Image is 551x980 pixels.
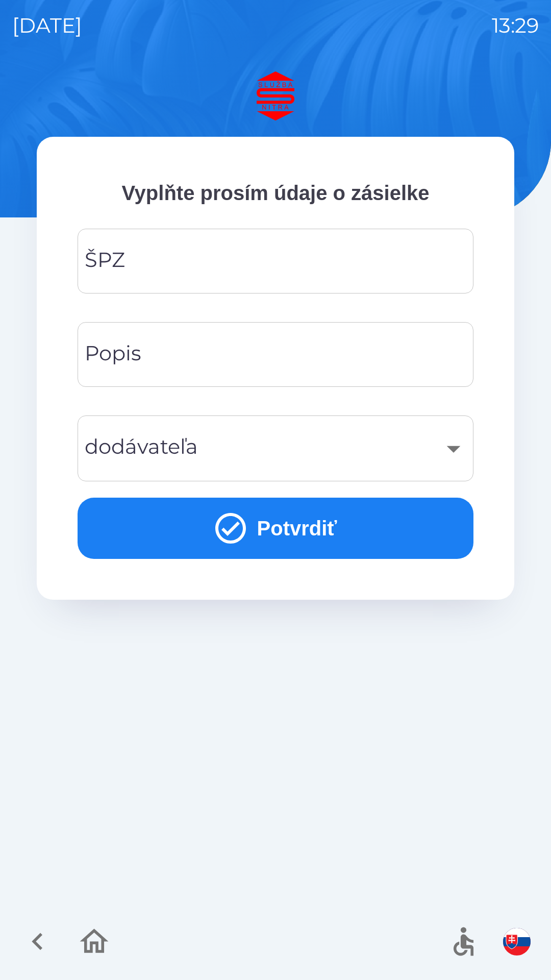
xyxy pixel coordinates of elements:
p: Vyplňte prosím údaje o zásielke [78,178,473,208]
img: sk flag [503,928,531,955]
img: Logo [37,71,514,120]
p: [DATE] [12,10,82,41]
p: 13:29 [492,10,539,41]
button: Potvrdiť [78,498,473,559]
